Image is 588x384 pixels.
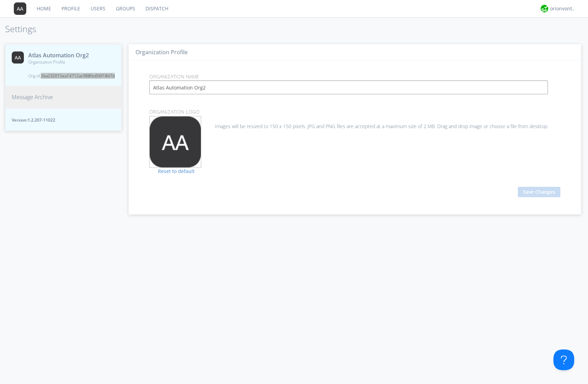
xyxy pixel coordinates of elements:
span: Organization Profile [28,59,115,65]
a: Reset to default [149,168,195,174]
div: orionvontas+atlas+automation+org2 [550,5,576,12]
button: Save Changes [518,187,560,197]
div: Images will be resized to 150 x 150 pixels. JPG and PNG files are accepted at a maximum size of 2... [149,116,560,130]
iframe: Toggle Customer Support [553,349,574,370]
img: 29d36aed6fa347d5a1537e7736e6aa13 [541,5,548,12]
span: Org id: 2ba232015ea14712ac988fed56f1847d [28,73,115,79]
button: Message Archive [5,86,122,108]
h3: Organization Profile [136,49,574,56]
p: Organization Name [144,73,566,80]
img: 373638.png [14,2,26,15]
img: 373638.png [150,116,201,167]
p: Organization Logo [144,108,566,116]
span: Message Archive [12,93,53,101]
span: Atlas Automation Org2 [28,51,115,59]
img: 373638.png [12,51,24,64]
button: Version:1.2.207-11022 [5,108,122,131]
span: Version: 1.2.207-11022 [12,117,115,123]
button: Atlas Automation Org2Organization ProfileOrg id:2ba232015ea14712ac988fed56f1847d [5,44,122,86]
input: Enter Organization Name [149,80,548,94]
